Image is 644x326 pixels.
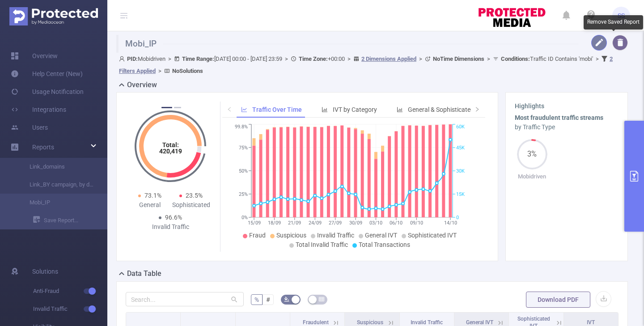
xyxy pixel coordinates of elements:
[410,220,423,226] tspan: 09/10
[239,168,248,174] tspan: 50%
[235,124,248,130] tspan: 99.8%
[333,106,377,113] span: IVT by Category
[501,55,530,62] b: Conditions :
[433,55,484,62] b: No Time Dimensions
[32,144,54,151] span: Reports
[32,262,58,280] span: Solutions
[172,68,203,74] b: No Solutions
[18,194,97,212] a: Mobi_IP
[317,232,354,239] span: Invalid Traffic
[299,55,328,62] b: Time Zone:
[11,119,48,136] a: Users
[584,15,643,30] div: Remove Saved Report
[174,107,181,108] button: 2
[329,220,342,226] tspan: 27/09
[515,102,619,111] h3: Highlights
[18,158,97,176] a: Link_domains
[408,232,457,239] span: Sophisticated IVT
[349,220,362,226] tspan: 30/09
[501,55,593,62] span: Traffic ID Contains 'mobi'
[129,200,170,210] div: General
[11,47,58,65] a: Overview
[18,176,97,194] a: Link_BY campaign, by domain
[303,319,329,326] span: Fraudulent
[150,222,191,232] div: Invalid Traffic
[144,192,161,199] span: 73.1%
[359,241,410,248] span: Total Transactions
[390,220,402,226] tspan: 06/10
[170,200,212,210] div: Sophisticated
[159,148,182,155] tspan: 420,419
[296,241,348,248] span: Total Invalid Traffic
[116,35,579,53] h1: Mobi_IP
[126,292,244,306] input: Search...
[268,220,281,226] tspan: 18/09
[282,55,291,62] span: >
[587,319,595,326] span: IVT
[127,55,138,62] b: PID:
[119,56,127,62] i: icon: user
[345,55,353,62] span: >
[484,55,493,62] span: >
[517,151,547,158] span: 3%
[515,114,603,121] b: Most fraudulent traffic streams
[182,55,214,62] b: Time Range:
[33,212,107,229] a: Save Report...
[32,138,54,156] a: Reports
[119,55,613,74] span: Mobidriven [DATE] 00:00 - [DATE] 23:59 +00:00
[239,191,248,197] tspan: 25%
[254,296,259,303] span: %
[9,7,98,25] img: Protected Media
[515,123,619,132] div: by Traffic Type
[515,172,549,181] p: Mobidriven
[284,296,289,302] i: icon: bg-colors
[322,106,328,113] i: icon: bar-chart
[33,300,107,318] span: Invalid Traffic
[526,292,590,308] button: Download PDF
[11,101,66,119] a: Integrations
[416,55,425,62] span: >
[161,107,172,108] button: 1
[444,220,457,226] tspan: 14/10
[227,106,232,112] i: icon: left
[466,319,493,326] span: General IVT
[241,106,247,113] i: icon: line-chart
[357,319,383,326] span: Suspicious
[186,192,203,199] span: 23.5%
[361,55,416,62] u: 2 Dimensions Applied
[165,214,182,221] span: 96.6%
[309,220,322,226] tspan: 24/09
[248,220,261,226] tspan: 15/09
[618,7,625,25] span: SS
[252,106,302,113] span: Traffic Over Time
[456,145,465,151] tspan: 45K
[127,80,157,90] h2: Overview
[11,65,83,83] a: Help Center (New)
[456,168,465,174] tspan: 30K
[475,106,480,112] i: icon: right
[365,232,397,239] span: General IVT
[11,83,84,101] a: Usage Notification
[456,191,465,197] tspan: 15K
[319,296,324,302] i: icon: table
[249,232,266,239] span: Fraud
[156,68,164,74] span: >
[33,282,107,300] span: Anti-Fraud
[408,106,520,113] span: General & Sophisticated IVT by Category
[369,220,382,226] tspan: 03/10
[127,268,161,279] h2: Data Table
[276,232,306,239] span: Suspicious
[239,145,248,151] tspan: 75%
[241,215,248,220] tspan: 0%
[411,319,443,326] span: Invalid Traffic
[266,296,270,303] span: #
[397,106,403,113] i: icon: bar-chart
[288,220,301,226] tspan: 21/09
[456,124,465,130] tspan: 60K
[162,141,179,148] tspan: Total:
[456,215,459,220] tspan: 0
[593,55,602,62] span: >
[165,55,174,62] span: >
